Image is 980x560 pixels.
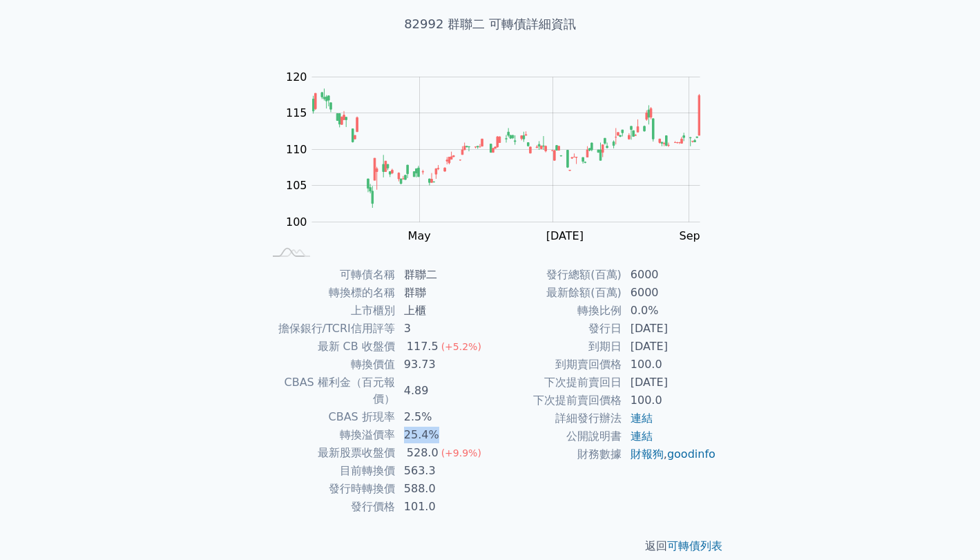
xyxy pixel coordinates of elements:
[396,462,490,480] td: 563.3
[264,408,396,426] td: CBAS 折現率
[490,284,622,302] td: 最新餘額(百萬)
[622,356,717,374] td: 100.0
[264,266,396,284] td: 可轉債名稱
[264,444,396,462] td: 最新股票收盤價
[396,426,490,444] td: 25.4%
[490,392,622,409] td: 下次提前賣回價格
[264,320,396,338] td: 擔保銀行/TCRI信用評等
[264,498,396,516] td: 發行價格
[667,447,715,461] a: goodinfo
[490,374,622,392] td: 下次提前賣回日
[247,538,733,554] p: 返回
[490,320,622,338] td: 發行日
[490,266,622,284] td: 發行總額(百萬)
[286,70,307,84] tspan: 120
[286,106,307,119] tspan: 115
[622,320,717,338] td: [DATE]
[490,445,622,463] td: 財務數據
[490,338,622,356] td: 到期日
[667,539,722,552] a: 可轉債列表
[408,229,431,242] tspan: May
[286,179,307,192] tspan: 105
[264,302,396,320] td: 上市櫃別
[911,494,980,560] iframe: Chat Widget
[911,494,980,560] div: 聊天小工具
[490,409,622,427] td: 詳細發行辦法
[286,215,307,229] tspan: 100
[404,445,441,461] div: 528.0
[490,302,622,320] td: 轉換比例
[396,284,490,302] td: 群聯
[546,229,584,242] tspan: [DATE]
[622,374,717,392] td: [DATE]
[490,427,622,445] td: 公開說明書
[622,284,717,302] td: 6000
[264,356,396,374] td: 轉換價值
[264,374,396,408] td: CBAS 權利金（百元報價）
[441,447,481,458] span: (+9.9%)
[264,462,396,480] td: 目前轉換價
[631,429,653,443] a: 連結
[396,480,490,498] td: 588.0
[264,426,396,444] td: 轉換溢價率
[247,15,733,34] h1: 82992 群聯二 可轉債詳細資訊
[396,320,490,338] td: 3
[264,338,396,356] td: 最新 CB 收盤價
[622,338,717,356] td: [DATE]
[490,356,622,374] td: 到期賣回價格
[631,447,664,461] a: 財報狗
[264,284,396,302] td: 轉換標的名稱
[279,70,721,242] g: Chart
[396,408,490,426] td: 2.5%
[396,302,490,320] td: 上櫃
[622,392,717,409] td: 100.0
[404,338,441,355] div: 117.5
[396,498,490,516] td: 101.0
[622,266,717,284] td: 6000
[286,143,307,156] tspan: 110
[622,302,717,320] td: 0.0%
[396,266,490,284] td: 群聯二
[441,341,481,352] span: (+5.2%)
[680,229,700,242] tspan: Sep
[622,445,717,463] td: ,
[396,374,490,408] td: 4.89
[396,356,490,374] td: 93.73
[631,412,653,425] a: 連結
[264,480,396,498] td: 發行時轉換價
